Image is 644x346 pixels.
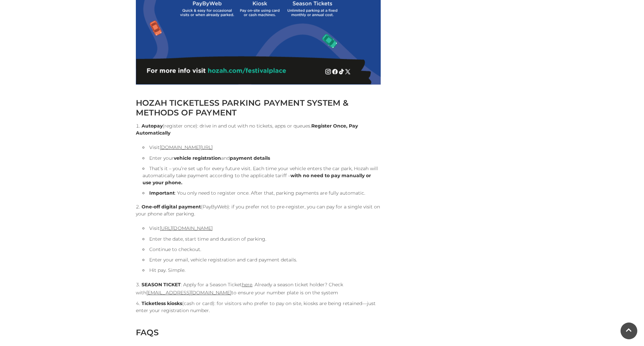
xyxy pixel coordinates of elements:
[136,300,381,314] li: (cash or card): for visitors who prefer to pay on site, kiosks are being retained—just enter your...
[146,290,231,296] a: [EMAIL_ADDRESS][DOMAIN_NAME]
[143,155,381,162] li: Enter your and
[142,300,182,306] strong: Ticketless kiosks
[136,281,381,297] li: : Apply for a Season Ticket . Already a season ticket holder? Check with to ensure your number pl...
[174,155,221,161] strong: vehicle registration
[136,203,381,274] li: (PayByWeb): if you prefer not to pre-register, you can pay for a single visit on your phone after...
[143,236,381,243] li: Enter the date, start time and duration of parking.
[143,267,381,274] li: Hit pay. Simple.
[136,328,381,337] h2: FAQS
[142,123,163,129] strong: Autopay
[230,155,270,161] strong: payment details
[143,256,381,263] li: Enter your email, vehicle registration and card payment details.
[143,165,381,186] li: That’s it – you’re set up for every future visit. Each time your vehicle enters the car park, Hoz...
[136,98,381,117] h2: HOZAH TICKETLESS PARKING PAYMENT SYSTEM & METHODS OF PAYMENT
[143,224,381,232] li: Visit
[160,225,213,231] a: [URL][DOMAIN_NAME]
[149,190,175,196] strong: Important
[136,122,381,197] li: (register once): drive in and out with no tickets, apps or queues.
[143,143,381,151] li: Visit
[143,246,381,253] li: Continue to checkout.
[142,204,201,210] strong: One-off digital payment
[242,282,252,288] a: here
[143,190,381,197] li: : You only need to register once. After that, parking payments are fully automatic.
[142,282,181,288] strong: SEASON TICKET
[160,144,213,150] a: [DOMAIN_NAME][URL]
